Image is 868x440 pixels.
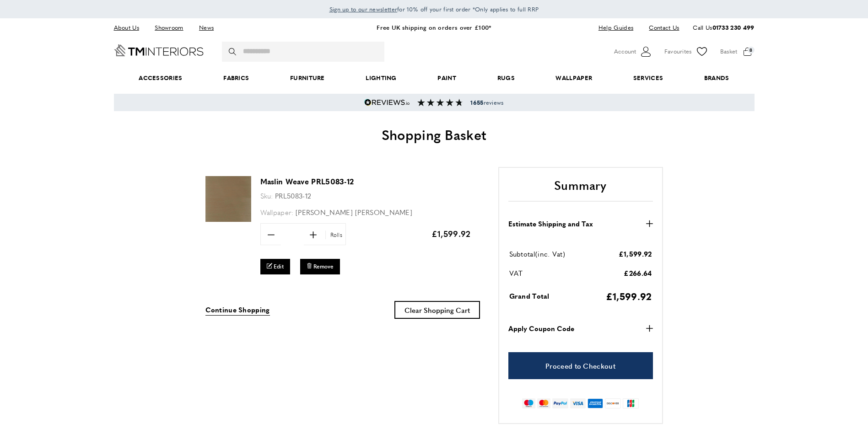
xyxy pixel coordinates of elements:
[417,99,463,106] img: Reviews section
[275,191,311,200] span: PRL5083-12
[114,44,204,56] a: Go to Home page
[260,176,354,187] a: Maslin Weave PRL5083-12
[684,64,749,92] a: Brands
[377,23,491,32] a: Free UK shipping on orders over £100*
[605,398,621,408] img: discover
[470,99,503,106] span: reviews
[205,305,270,314] span: Continue Shopping
[329,5,539,13] span: for 10% off your first order *Only applies to full RRP
[509,268,523,278] span: VAT
[606,289,652,303] span: £1,599.92
[296,207,412,217] span: [PERSON_NAME] [PERSON_NAME]
[270,64,345,92] a: Furniture
[535,64,613,92] a: Wallpaper
[192,21,221,34] a: News
[623,398,639,408] img: jcb
[508,323,574,334] strong: Apply Coupon Code
[588,398,604,408] img: american-express
[470,98,483,107] strong: 1655
[570,398,585,408] img: visa
[508,177,653,202] h2: Summary
[592,21,640,34] a: Help Guides
[477,64,535,92] a: Rugs
[614,45,653,59] button: Customer Account
[508,218,593,229] strong: Estimate Shipping and Tax
[642,21,679,34] a: Contact Us
[205,176,251,222] img: Maslin Weave PRL5083-12
[508,218,653,229] button: Estimate Shipping and Tax
[509,249,535,258] span: Subtotal
[394,301,480,319] button: Clear Shopping Cart
[229,42,238,62] button: Search
[508,323,653,334] button: Apply Coupon Code
[522,398,535,408] img: maestro
[417,64,477,92] a: Paint
[664,47,692,56] span: Favourites
[205,215,251,223] a: Maslin Weave PRL5083-12
[712,23,755,32] a: 01733 230 499
[509,291,550,300] span: Grand Total
[329,5,398,14] a: Sign up to our newsletter
[329,5,398,13] span: Sign up to our newsletter
[260,207,294,217] span: Wallpaper:
[313,263,334,270] span: Remove
[205,304,270,316] a: Continue Shopping
[664,45,709,59] a: Favourites
[325,231,345,239] span: Rolls
[382,124,487,144] span: Shopping Basket
[624,268,652,278] span: £266.64
[260,259,291,274] a: Edit Maslin Weave PRL5083-12
[364,99,410,106] img: Reviews.io 5 stars
[148,21,190,34] a: Showroom
[345,64,417,92] a: Lighting
[260,191,273,200] span: Sku:
[552,398,568,408] img: paypal
[114,21,146,34] a: About Us
[203,64,270,92] a: Fabrics
[614,47,636,56] span: Account
[431,228,471,239] span: £1,599.92
[118,64,203,92] span: Accessories
[404,305,470,315] span: Clear Shopping Cart
[508,352,653,379] a: Proceed to Checkout
[537,398,550,408] img: mastercard
[613,64,684,92] a: Services
[693,23,754,32] p: Call Us
[619,249,652,258] span: £1,599.92
[535,249,565,258] span: (inc. Vat)
[274,263,284,270] span: Edit
[300,259,340,274] button: Remove Maslin Weave PRL5083-12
